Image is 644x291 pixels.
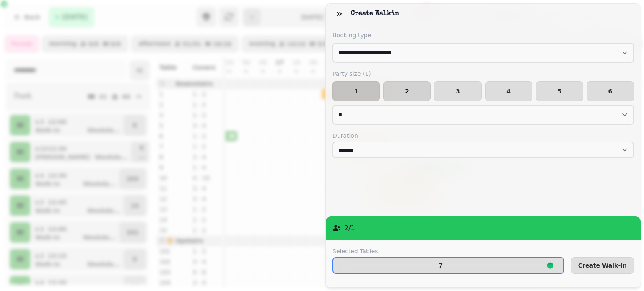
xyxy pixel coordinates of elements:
span: 2 [390,88,423,94]
span: 6 [594,88,627,94]
button: 2 [383,81,431,101]
button: 7 [332,257,564,274]
p: 2 / 1 [344,223,355,233]
span: Create Walk-in [578,263,627,268]
span: 3 [441,88,474,94]
h3: Create walkin [351,9,402,19]
label: Booking type [332,31,634,39]
p: 7 [439,263,443,268]
button: 3 [434,81,481,101]
label: Selected Tables [332,247,564,255]
span: 5 [543,88,576,94]
button: 1 [332,81,380,101]
span: 1 [340,88,373,94]
button: 4 [485,81,532,101]
label: Duration [332,131,634,140]
button: 5 [536,81,583,101]
button: Create Walk-in [571,257,634,274]
span: 4 [492,88,525,94]
button: 6 [587,81,634,101]
label: Party size ( 1 ) [332,70,634,78]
